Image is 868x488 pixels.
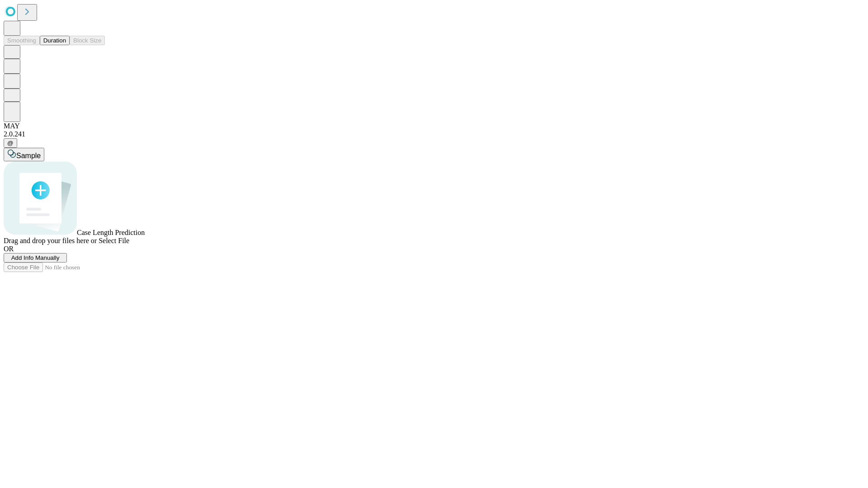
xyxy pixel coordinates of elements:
[4,245,14,253] span: OR
[4,130,864,138] div: 2.0.241
[4,148,44,161] button: Sample
[40,36,70,45] button: Duration
[16,152,41,160] span: Sample
[99,237,129,244] span: Select File
[4,253,67,263] button: Add Info Manually
[4,237,97,244] span: Drag and drop your files here or
[4,36,40,45] button: Smoothing
[4,122,864,130] div: MAY
[4,138,17,148] button: @
[77,229,145,236] span: Case Length Prediction
[7,140,14,146] span: @
[70,36,105,45] button: Block Size
[11,254,60,261] span: Add Info Manually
